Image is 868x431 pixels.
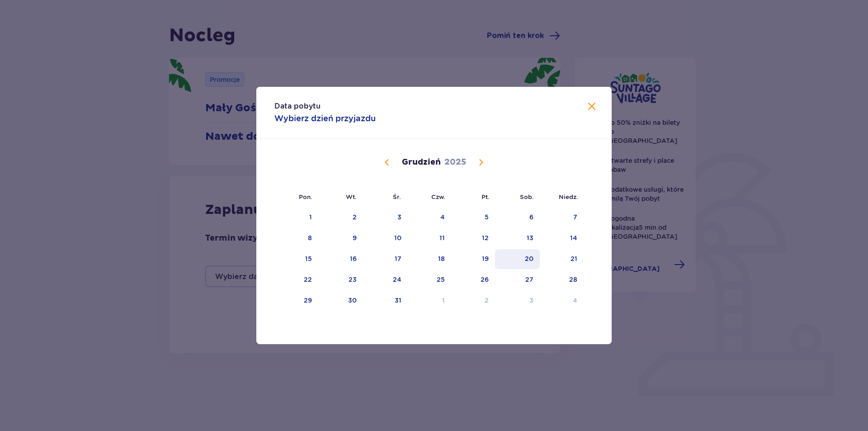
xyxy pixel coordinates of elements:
div: 11 [439,233,445,242]
td: 3 [363,208,408,227]
div: 20 [525,254,533,263]
td: 1 [274,208,318,227]
td: 10 [363,228,408,248]
td: 2 [318,208,363,227]
div: 21 [571,254,577,263]
small: Wt. [346,193,357,200]
button: Zamknij [586,101,597,113]
small: Sob. [520,193,534,200]
td: 5 [451,208,495,227]
div: 7 [573,213,577,222]
div: 25 [437,275,445,284]
td: 2 [451,291,495,311]
td: 7 [540,208,584,227]
div: 2 [485,296,489,305]
td: 31 [363,291,408,311]
td: 3 [495,291,540,311]
div: 30 [348,296,357,305]
td: 1 [408,291,452,311]
div: 4 [573,296,577,305]
p: Data pobytu [274,101,321,111]
div: 1 [442,296,445,305]
div: 14 [570,233,577,242]
p: 2025 [444,157,466,168]
div: 17 [395,254,401,263]
div: 31 [395,296,401,305]
div: 12 [482,233,489,242]
div: 5 [485,213,489,222]
td: 14 [540,228,584,248]
small: Czw. [431,193,445,200]
td: 4 [408,208,452,227]
td: 9 [318,228,363,248]
td: 21 [540,249,584,269]
div: 19 [482,254,489,263]
td: 13 [495,228,540,248]
div: 28 [569,275,577,284]
button: Poprzedni miesiąc [382,157,392,168]
div: 22 [304,275,312,284]
td: 20 [495,249,540,269]
small: Śr. [393,193,401,200]
small: Pon. [299,193,312,200]
div: 16 [350,254,357,263]
div: 1 [309,213,312,222]
div: 27 [525,275,533,284]
p: Wybierz dzień przyjazdu [274,113,376,124]
small: Niedz. [559,193,578,200]
small: Pt. [481,193,490,200]
td: 22 [274,270,318,290]
td: 27 [495,270,540,290]
div: 24 [393,275,401,284]
div: 23 [349,275,357,284]
div: 3 [397,213,401,222]
td: 16 [318,249,363,269]
td: 19 [451,249,495,269]
div: 13 [527,233,533,242]
div: 3 [529,296,533,305]
div: 18 [438,254,445,263]
button: Następny miesiąc [476,157,486,168]
td: 28 [540,270,584,290]
td: 29 [274,291,318,311]
td: 25 [408,270,452,290]
td: 18 [408,249,452,269]
td: 17 [363,249,408,269]
td: 30 [318,291,363,311]
td: 4 [540,291,584,311]
div: 10 [394,233,401,242]
td: 8 [274,228,318,248]
td: 23 [318,270,363,290]
div: 4 [440,213,445,222]
div: 26 [481,275,489,284]
div: 15 [305,254,312,263]
td: 6 [495,208,540,227]
td: 26 [451,270,495,290]
td: 24 [363,270,408,290]
div: 29 [304,296,312,305]
div: 8 [308,233,312,242]
td: 12 [451,228,495,248]
p: Grudzień [402,157,441,168]
td: 15 [274,249,318,269]
div: 2 [353,213,357,222]
td: 11 [408,228,452,248]
div: 6 [529,213,533,222]
div: 9 [353,233,357,242]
